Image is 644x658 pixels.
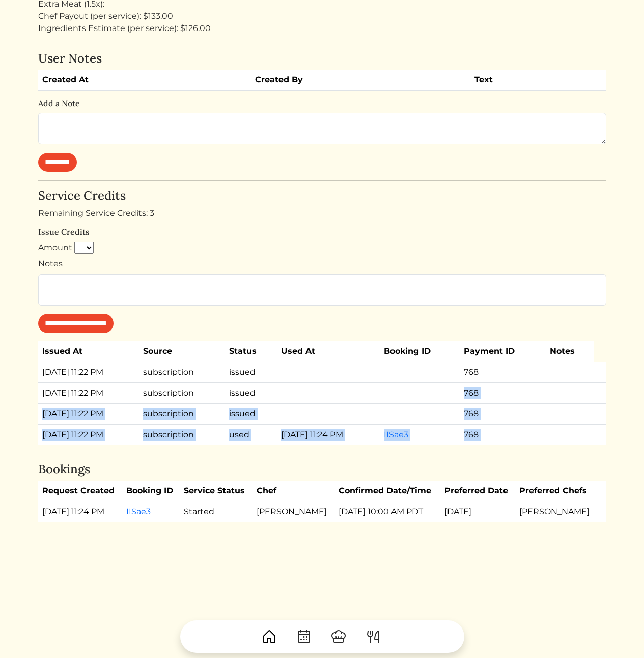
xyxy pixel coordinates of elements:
[253,501,334,522] td: [PERSON_NAME]
[460,403,546,424] td: 768
[38,189,606,203] h4: Service Credits
[296,629,312,645] img: CalendarDots-5bcf9d9080389f2a281d69619e1c85352834be518fbc73d9501aef674afc0d57.svg
[180,481,253,501] th: Service Status
[384,430,408,439] a: IISae3
[180,501,253,522] td: Started
[38,258,63,270] label: Notes
[38,341,139,362] th: Issued At
[38,70,251,91] th: Created At
[261,629,277,645] img: House-9bf13187bcbb5817f509fe5e7408150f90897510c4275e13d0d5fca38e0b5951.svg
[460,362,546,382] td: 768
[139,424,225,445] td: subscription
[277,424,379,445] td: [DATE] 11:24 PM
[253,481,334,501] th: Chef
[440,481,516,501] th: Preferred Date
[470,70,574,91] th: Text
[365,629,381,645] img: ForkKnife-55491504ffdb50bab0c1e09e7649658475375261d09fd45db06cec23bce548bf.svg
[334,501,440,522] td: [DATE] 10:00 AM PDT
[139,362,225,382] td: subscription
[38,227,606,237] h6: Issue Credits
[225,424,277,445] td: used
[334,481,440,501] th: Confirmed Date/Time
[38,382,139,403] td: [DATE] 11:22 PM
[38,362,139,382] td: [DATE] 11:22 PM
[38,207,606,219] div: Remaining Service Credits: 3
[380,341,460,362] th: Booking ID
[277,341,379,362] th: Used At
[38,22,606,35] div: Ingredients Estimate (per service): $126.00
[38,424,139,445] td: [DATE] 11:22 PM
[515,501,597,522] td: [PERSON_NAME]
[126,506,151,516] a: IISae3
[225,382,277,403] td: issued
[38,481,123,501] th: Request Created
[38,403,139,424] td: [DATE] 11:22 PM
[225,341,277,362] th: Status
[139,403,225,424] td: subscription
[225,362,277,382] td: issued
[330,629,347,645] img: ChefHat-a374fb509e4f37eb0702ca99f5f64f3b6956810f32a249b33092029f8484b388.svg
[546,341,594,362] th: Notes
[122,481,180,501] th: Booking ID
[38,462,606,477] h4: Bookings
[515,481,597,501] th: Preferred Chefs
[139,341,225,362] th: Source
[38,99,606,108] h6: Add a Note
[38,501,123,522] td: [DATE] 11:24 PM
[139,382,225,403] td: subscription
[38,10,606,22] div: Chef Payout (per service): $133.00
[38,242,72,254] label: Amount
[225,403,277,424] td: issued
[460,424,546,445] td: 768
[460,382,546,403] td: 768
[440,501,516,522] td: [DATE]
[38,51,606,66] h4: User Notes
[460,341,546,362] th: Payment ID
[251,70,470,91] th: Created By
